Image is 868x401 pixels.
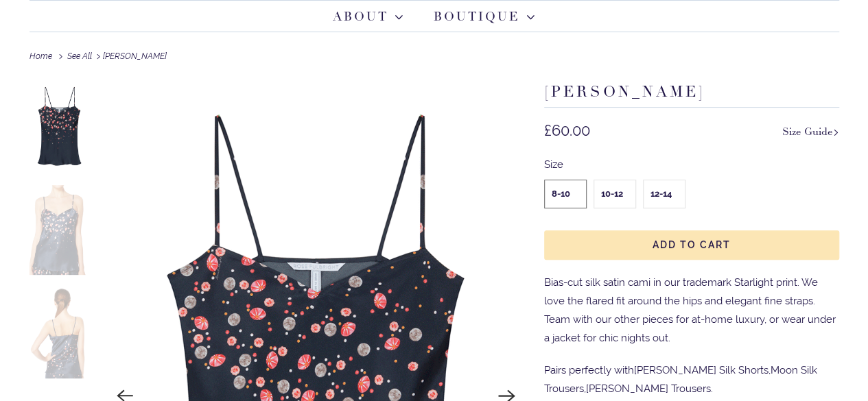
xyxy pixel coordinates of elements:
[644,180,685,208] label: 12-14
[634,364,769,376] a: [PERSON_NAME] Silk Shorts
[545,180,586,208] label: 8-10
[653,239,731,250] span: Add to Cart
[30,51,52,61] span: Home
[782,121,839,141] a: Size Guide
[586,382,711,395] a: [PERSON_NAME] Trousers
[434,8,535,26] a: Boutique
[30,40,839,74] div: [PERSON_NAME]
[30,185,90,275] img: Aurelia Silk Camisole
[30,82,90,172] img: Aurelia Silk Camisole
[544,361,839,398] p: Pairs perfectly with , , .
[544,121,590,139] span: £60.00
[544,82,839,108] h1: [PERSON_NAME]
[30,288,90,378] img: Aurelia Silk Camisole
[594,180,635,208] label: 10-12
[544,274,839,348] p: Bias-cut silk satin cami in our trademark Starlight print. We love the flared fit around the hips...
[333,8,403,26] a: About
[544,156,839,174] div: Size
[67,51,92,61] a: See All
[30,51,56,61] a: Home
[544,230,839,260] button: Add to Cart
